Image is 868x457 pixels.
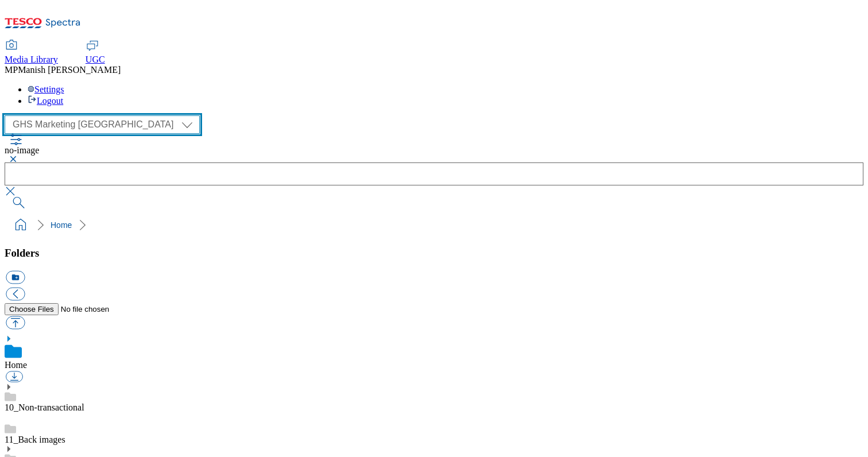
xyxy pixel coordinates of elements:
h3: Folders [5,247,863,260]
span: no-image [5,145,39,155]
a: 10_Non-transactional [5,402,84,412]
a: Logout [28,96,63,106]
a: Media Library [5,41,58,65]
a: Settings [28,84,64,94]
span: Media Library [5,55,58,64]
a: 11_Back images [5,435,65,444]
span: MP [5,65,18,75]
a: Home [5,360,27,370]
a: home [11,216,30,234]
nav: breadcrumb [5,214,863,236]
span: Manish [PERSON_NAME] [18,65,121,75]
span: UGC [86,55,105,64]
a: UGC [86,41,105,65]
a: Home [51,220,72,230]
